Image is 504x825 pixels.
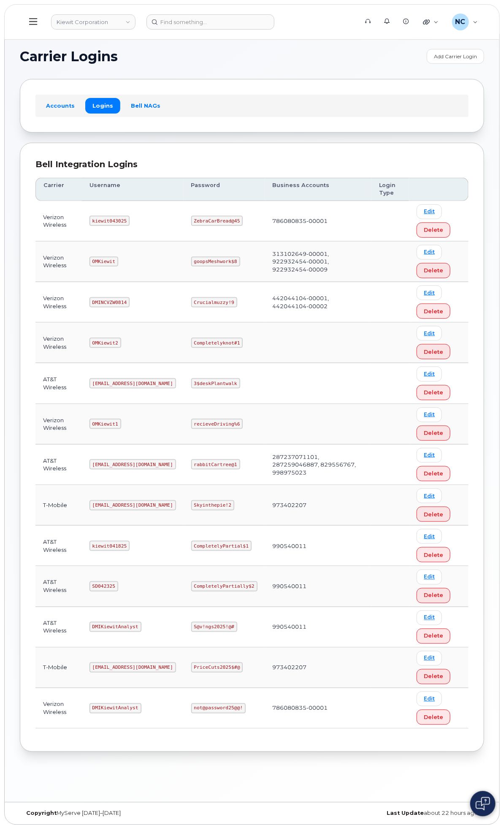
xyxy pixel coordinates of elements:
[424,551,443,559] span: Delete
[265,648,372,688] td: 973402207
[191,500,234,510] code: Skyinthepie!2
[424,714,443,722] span: Delete
[417,326,442,341] a: Edit
[191,378,240,388] code: 3$deskPlantwalk
[424,673,443,681] span: Delete
[424,388,443,396] span: Delete
[191,662,243,673] code: PriceCuts2025$#@
[424,592,443,600] span: Delete
[191,297,237,307] code: Crucialmuzzy!9
[184,178,265,201] th: Password
[265,445,372,485] td: 287237071101, 287259046887, 829556767, 998975023
[424,348,443,356] span: Delete
[82,178,184,201] th: Username
[20,810,252,817] div: MyServe [DATE]–[DATE]
[417,692,442,706] a: Edit
[417,344,450,359] button: Delete
[424,469,443,478] span: Delete
[265,242,372,282] td: 313102649-00001, 922932454-00001, 922932454-00009
[424,429,443,437] span: Delete
[35,648,82,688] td: T-Mobile
[417,285,442,300] a: Edit
[371,178,409,201] th: Login Type
[35,363,82,404] td: AT&T Wireless
[35,158,469,171] div: Bell Integration Logins
[89,703,141,714] code: DMIKiewitAnalyst
[89,378,176,388] code: [EMAIL_ADDRESS][DOMAIN_NAME]
[417,529,442,544] a: Edit
[89,257,118,267] code: OMKiewit
[424,632,443,640] span: Delete
[424,226,443,234] span: Delete
[417,570,442,584] a: Edit
[191,338,243,348] code: Completelyknot#1
[476,797,490,811] img: Open chat
[35,404,82,445] td: Verizon Wireless
[417,426,450,441] button: Delete
[35,566,82,607] td: AT&T Wireless
[417,547,450,562] button: Delete
[265,607,372,648] td: 990540011
[387,810,424,817] strong: Last Update
[89,216,130,226] code: kiewit043025
[417,204,442,219] a: Edit
[424,510,443,518] span: Delete
[265,282,372,323] td: 442044104-00001, 442044104-00002
[89,581,118,592] code: SD042325
[265,178,372,201] th: Business Accounts
[417,223,450,238] button: Delete
[417,466,450,481] button: Delete
[39,98,82,113] a: Accounts
[417,611,442,625] a: Edit
[35,485,82,526] td: T-Mobile
[191,257,240,267] code: goopsMeshwork$8
[35,282,82,323] td: Verizon Wireless
[85,98,120,113] a: Logins
[89,500,176,510] code: [EMAIL_ADDRESS][DOMAIN_NAME]
[26,810,57,817] strong: Copyright
[89,419,121,429] code: OMKiewit1
[191,622,237,632] code: S@v!ngs2025!@#
[417,488,442,503] a: Edit
[89,662,176,673] code: [EMAIL_ADDRESS][DOMAIN_NAME]
[417,245,442,260] a: Edit
[35,242,82,282] td: Verizon Wireless
[191,419,243,429] code: recieveDriving%6
[191,703,246,714] code: not@password25@@!
[265,485,372,526] td: 973402207
[35,201,82,242] td: Verizon Wireless
[417,651,442,666] a: Edit
[20,50,118,63] span: Carrier Logins
[191,541,252,551] code: CompletelyPartial$1
[417,304,450,319] button: Delete
[417,385,450,400] button: Delete
[265,566,372,607] td: 990540011
[417,629,450,644] button: Delete
[265,526,372,566] td: 990540011
[89,297,130,307] code: DMINCVZW0814
[35,178,82,201] th: Carrier
[35,445,82,485] td: AT&T Wireless
[191,216,243,226] code: ZebraCarBread@45
[427,49,484,64] a: Add Carrier Login
[191,459,240,469] code: rabbitCartree@1
[417,669,450,684] button: Delete
[417,448,442,463] a: Edit
[424,307,443,315] span: Delete
[417,588,450,603] button: Delete
[417,366,442,381] a: Edit
[35,323,82,363] td: Verizon Wireless
[265,688,372,729] td: 786080835-00001
[417,263,450,278] button: Delete
[124,98,168,113] a: Bell NAGs
[417,507,450,522] button: Delete
[89,459,176,469] code: [EMAIL_ADDRESS][DOMAIN_NAME]
[424,266,443,274] span: Delete
[35,688,82,729] td: Verizon Wireless
[417,710,450,725] button: Delete
[89,338,121,348] code: OMKiewit2
[265,201,372,242] td: 786080835-00001
[89,622,141,632] code: DMIKiewitAnalyst
[191,581,257,592] code: CompletelyPartially$2
[35,607,82,648] td: AT&T Wireless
